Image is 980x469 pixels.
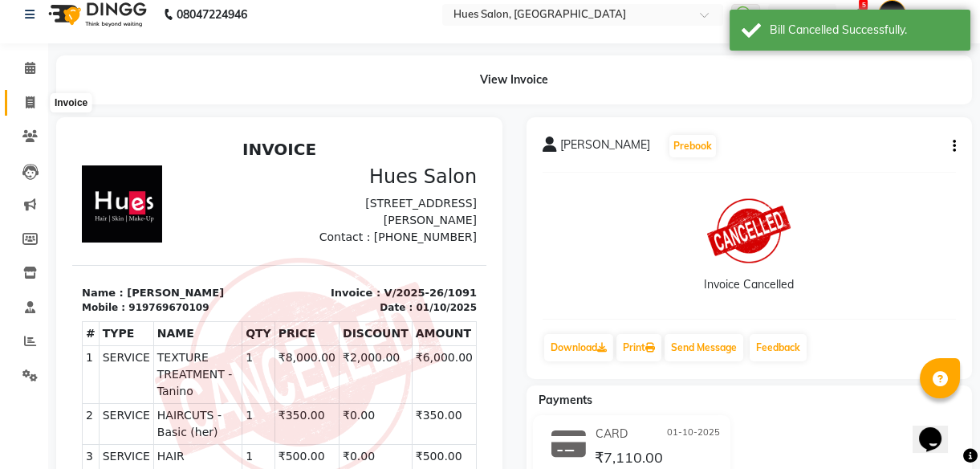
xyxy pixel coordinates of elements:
td: SERVICE [26,312,81,386]
div: View Invoice [56,55,972,104]
button: Prebook [669,135,716,157]
p: [STREET_ADDRESS][PERSON_NAME] [217,62,405,96]
th: TYPE [26,189,81,213]
span: HAIR TREATMENT - Plex (Backwash) [85,315,166,382]
h3: Hues Salon [217,32,405,55]
span: Payments [539,393,592,407]
a: Feedback [750,334,807,361]
a: 5 [852,7,862,22]
span: 01-10-2025 [667,426,720,442]
h2: INVOICE [10,6,405,26]
span: [PERSON_NAME] [560,137,650,159]
button: Send Message [665,334,743,361]
iframe: chat widget [913,405,964,453]
div: Bill Cancelled Successfully. [770,22,958,39]
td: ₹500.00 [340,312,404,386]
td: 1 [10,213,27,271]
th: # [10,189,27,213]
td: 1 [170,312,203,386]
div: 01/10/2025 [344,167,405,181]
p: Contact : [PHONE_NUMBER] [217,96,405,112]
a: Download [544,334,613,361]
span: Admin [914,6,950,23]
th: NAME [81,189,169,213]
a: Print [616,334,661,361]
td: 3 [10,312,27,386]
div: Invoice Cancelled [704,276,794,293]
td: ₹0.00 [267,312,340,386]
div: 919769670109 [56,167,136,181]
td: SERVICE [26,213,81,271]
img: cancelled-stamp.png [83,124,372,347]
p: Name : [PERSON_NAME] [10,152,197,168]
div: Mobile : [10,167,53,181]
td: ₹500.00 [202,312,266,386]
td: SERVICE [26,271,81,312]
div: Invoice [51,93,91,112]
span: CARD [596,426,628,442]
td: 2 [10,271,27,312]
